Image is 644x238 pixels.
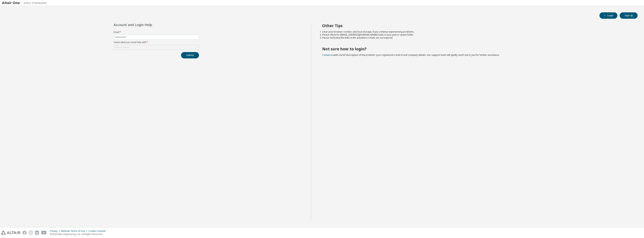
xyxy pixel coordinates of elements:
[114,41,199,44] label: Select what you need help with
[322,46,631,51] h2: Not sure how to login?
[322,36,631,39] li: Please verify that the links in the activation e-mails are not expired.
[50,233,108,236] p: © 2025 Altair Engineering, Inc. All Rights Reserved.
[322,53,334,57] a: Contact us
[61,230,89,233] div: Website Terms of Use
[2,1,49,5] img: Altair One
[41,231,47,235] img: youtube.svg
[322,30,631,33] li: Clear your browser cookies and local storage, if you continue experiencing problems.
[114,45,199,50] div: Click to select
[599,12,617,19] button: Login
[50,230,61,233] div: Privacy
[35,231,39,235] img: linkedin.svg
[181,52,199,58] button: Submit
[322,53,500,57] span: with a brief description of the problem, your registered e-mail id and company details. Our suppo...
[1,231,20,235] img: altair_logo.svg
[322,23,631,28] h2: Other Tips
[322,33,631,36] li: Please check for [EMAIL_ADDRESS][DOMAIN_NAME] mails in your junk or spam folder.
[23,231,27,235] img: facebook.svg
[620,12,638,19] button: Sign Up
[29,231,33,235] img: instagram.svg
[89,230,108,233] div: Cookie Consent
[114,31,199,34] label: Email
[114,23,182,26] div: Account and Login Help
[115,46,129,49] div: Click to select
